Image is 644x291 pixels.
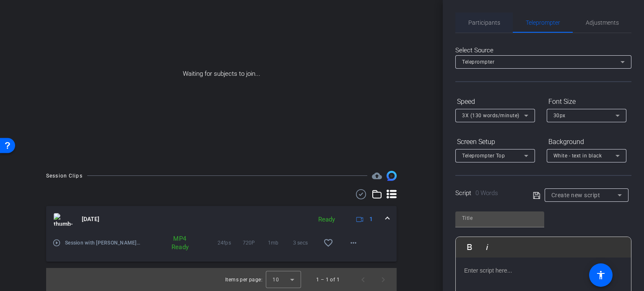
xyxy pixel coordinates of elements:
mat-icon: play_circle_outline [52,239,61,247]
div: Background [547,135,626,149]
mat-icon: cloud_upload [372,171,382,181]
span: Create new script [551,192,600,198]
span: 3X (130 words/minute) [462,113,519,118]
div: Select Source [455,46,631,55]
button: Bold (Ctrl+B) [462,239,478,255]
span: 1 [369,215,373,224]
mat-icon: more_horiz [348,238,358,248]
div: thumb-nail[DATE]Ready1 [46,233,397,262]
div: Items per page: [225,276,262,284]
div: Font Size [547,95,626,109]
span: 1mb [268,239,293,247]
span: Participants [468,20,500,26]
button: Next page [373,270,393,290]
img: Session clips [387,171,397,181]
button: Italic (Ctrl+I) [479,239,495,255]
span: Adjustments [586,20,619,26]
div: Screen Setup [455,135,535,149]
span: White - text in black [553,153,602,159]
div: Speed [455,95,535,109]
mat-expansion-panel-header: thumb-nail[DATE]Ready1 [46,206,397,233]
span: Teleprompter [526,20,560,26]
mat-icon: favorite_border [323,238,333,248]
button: Previous page [353,270,373,290]
div: 1 – 1 of 1 [316,276,340,284]
span: Teleprompter [462,59,494,65]
img: thumb-nail [54,213,73,226]
span: 0 Words [475,189,498,197]
div: Script [455,188,521,198]
div: Ready [314,215,339,224]
span: [DATE] [82,215,99,224]
span: 720P [243,239,268,247]
span: 3 secs [293,239,318,247]
div: Session Clips [46,172,83,180]
div: MP4 Ready [167,234,190,251]
span: 24fps [218,239,243,247]
mat-icon: accessibility [596,270,606,280]
input: Title [462,213,538,223]
span: Session with [PERSON_NAME]-Session with [PERSON_NAME]-[PERSON_NAME]-MEA Video-2025-09-08-09-39-59... [65,239,140,247]
span: Destinations for your clips [372,171,382,181]
span: 30px [553,113,566,118]
span: Teleprompter Top [462,153,505,159]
